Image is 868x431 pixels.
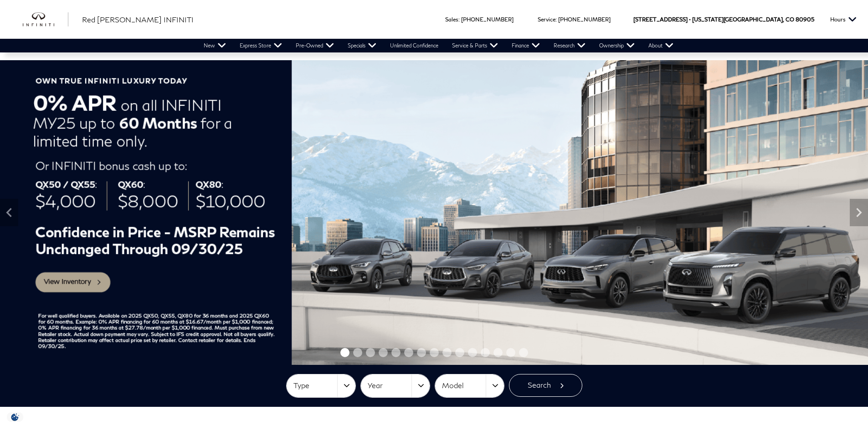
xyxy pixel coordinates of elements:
img: INFINITI [23,12,68,27]
span: Go to slide 1 [340,348,349,357]
span: Go to slide 7 [417,348,426,357]
a: [PHONE_NUMBER] [558,16,611,23]
span: Go to slide 11 [468,348,477,357]
span: : [458,16,460,23]
span: : [555,16,557,23]
span: Go to slide 15 [519,348,528,357]
a: Finance [505,39,547,52]
span: Go to slide 12 [481,348,490,357]
a: Express Store [233,39,289,52]
span: Red [PERSON_NAME] INFINITI [82,15,194,24]
a: About [642,39,680,52]
span: Type [293,378,337,393]
button: Search [509,374,582,397]
button: Model [435,374,504,397]
nav: Main Navigation [197,39,680,52]
span: Go to slide 14 [506,348,515,357]
button: Year [361,374,430,397]
a: [PHONE_NUMBER] [461,16,514,23]
a: Ownership [592,39,642,52]
span: Go to slide 8 [430,348,439,357]
span: Go to slide 10 [455,348,464,357]
span: Model [442,378,486,393]
div: Next [850,199,868,226]
span: Sales [445,16,458,23]
span: Go to slide 5 [391,348,401,357]
a: Specials [341,39,383,52]
img: Opt-Out Icon [5,412,26,422]
a: New [197,39,233,52]
a: infiniti [23,12,68,27]
span: Go to slide 3 [366,348,375,357]
span: Year [368,378,411,393]
section: Click to Open Cookie Consent Modal [5,412,26,422]
a: Pre-Owned [289,39,341,52]
span: Go to slide 13 [493,348,503,357]
a: Unlimited Confidence [383,39,445,52]
span: Go to slide 9 [442,348,452,357]
a: [STREET_ADDRESS] • [US_STATE][GEOGRAPHIC_DATA], CO 80905 [633,16,814,23]
button: Type [287,374,355,397]
span: Go to slide 2 [353,348,362,357]
span: Go to slide 4 [379,348,388,357]
span: Service [538,16,555,23]
span: Go to slide 6 [404,348,413,357]
a: Research [547,39,592,52]
a: Service & Parts [445,39,505,52]
a: Red [PERSON_NAME] INFINITI [82,14,194,25]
